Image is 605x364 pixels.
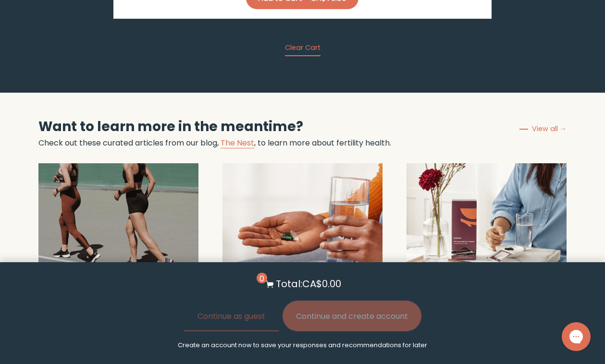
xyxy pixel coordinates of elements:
[38,137,391,149] p: Check out these curated articles from our blog, , to learn more about fertility health.
[178,341,427,350] p: Create an account now to save your responses and recommendations for later
[38,117,391,137] h2: Want to learn more in the meantime?
[285,43,321,56] button: Clear Cart
[557,319,595,354] iframe: Gorgias live chat messenger
[184,301,279,331] button: Continue as guest
[38,163,198,283] img: How to prep for IVF with tips from an ND
[283,301,421,331] button: Continue and create account
[222,163,383,283] img: Can you take a prenatal even if you're not pregnant?
[519,124,567,134] a: View all →
[221,137,254,148] a: The Nest
[257,273,267,283] span: 0
[276,277,341,291] p: Total: CA$0.00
